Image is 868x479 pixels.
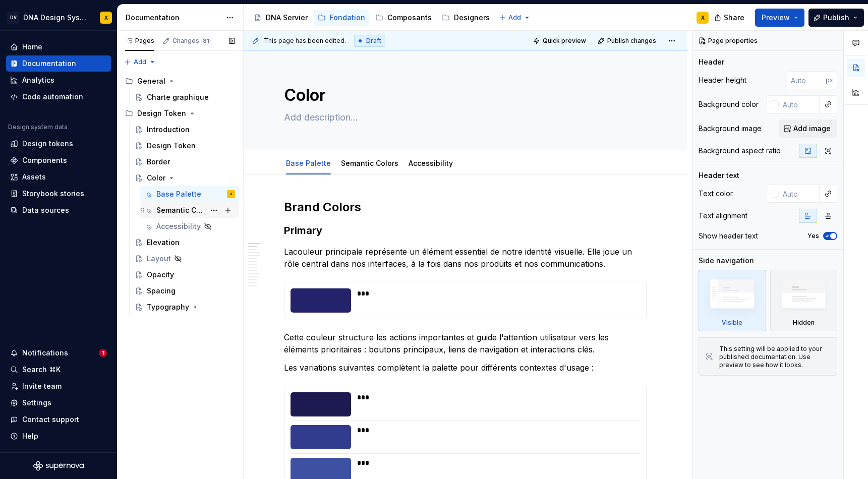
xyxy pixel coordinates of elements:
div: Settings [22,398,51,408]
div: X [701,14,705,22]
span: Add [134,58,146,66]
div: Introduction [147,125,190,135]
span: Share [724,13,744,23]
div: X [230,189,233,199]
div: Design Token [121,105,239,122]
div: Changes [172,37,211,45]
div: Accessibility [156,221,201,231]
label: Yes [807,232,819,240]
div: This setting will be applied to your published documentation. Use preview to see how it looks. [719,345,831,369]
a: Base PaletteX [140,186,239,202]
div: Base Palette [156,189,201,199]
a: Semantic Colors [341,159,398,167]
div: Accessibility [404,152,457,173]
div: Semantic Colors [156,205,205,215]
commenthighlight: La [284,247,293,257]
div: Background color [699,99,759,109]
div: Components [22,155,67,165]
p: px [826,76,833,84]
span: Draft [366,37,381,45]
div: Documentation [22,58,76,69]
a: Assets [6,169,111,185]
p: Les variations suivantes complètent la palette pour différents contextes d'usage : [284,362,647,374]
button: Notifications1 [6,345,111,361]
div: Design tokens [22,139,73,149]
a: Home [6,39,111,55]
input: Auto [787,71,826,89]
a: Elevation [131,234,239,251]
a: Introduction [131,122,239,138]
a: Typography [131,299,239,315]
div: Base Palette [282,152,335,173]
div: Search ⌘K [22,365,61,375]
div: Border [147,157,170,167]
span: 1 [99,349,107,357]
div: Charte graphique [147,92,209,102]
input: Auto [779,185,820,203]
div: X [104,14,108,22]
a: Spacing [131,283,239,299]
div: Side navigation [699,256,754,266]
div: Designers [454,13,490,23]
div: Visible [722,319,742,327]
span: Add [508,14,521,22]
div: Storybook stories [22,189,84,199]
div: DV [7,12,19,24]
a: Fondation [314,10,369,26]
button: Contact support [6,411,111,428]
div: Visible [699,270,766,331]
button: Publish [808,9,864,27]
div: Composants [387,13,432,23]
div: Text color [699,189,733,199]
div: Header text [699,170,739,181]
div: Home [22,42,42,52]
a: Layout [131,251,239,267]
div: Header [699,57,724,67]
p: Cette couleur structure les actions importantes et guide l'attention utilisateur vers les élément... [284,331,647,355]
div: Assets [22,172,46,182]
h2: Brand Colors [284,199,647,215]
div: Documentation [126,13,221,23]
span: This page has been edited. [264,37,346,45]
a: Settings [6,395,111,411]
button: Share [709,9,751,27]
div: DNA Servier [266,13,308,23]
a: Opacity [131,267,239,283]
a: Documentation [6,55,111,72]
button: Help [6,428,111,444]
div: Fondation [330,13,365,23]
svg: Supernova Logo [33,461,84,471]
div: Contact support [22,414,79,425]
a: Composants [371,10,436,26]
button: Search ⌘K [6,362,111,378]
input: Auto [779,95,820,113]
div: Background image [699,124,762,134]
div: Semantic Colors [337,152,402,173]
h3: Primary [284,223,647,237]
div: Color [147,173,165,183]
div: Layout [147,254,171,264]
a: Components [6,152,111,168]
span: Add image [793,124,831,134]
button: DVDNA Design SystemX [2,7,115,28]
div: Data sources [22,205,69,215]
p: couleur principale représente un élément essentiel de notre identité visuelle. Elle joue un rôle ... [284,246,647,270]
a: Border [131,154,239,170]
a: Base Palette [286,159,331,167]
a: Code automation [6,89,111,105]
a: Accessibility [140,218,239,234]
a: Storybook stories [6,186,111,202]
div: Header height [699,75,746,85]
div: Design Token [147,141,196,151]
a: Design tokens [6,136,111,152]
div: Analytics [22,75,54,85]
div: Design Token [137,108,186,118]
span: 81 [201,37,211,45]
span: Publish [823,13,849,23]
button: Add [496,11,534,25]
div: Text alignment [699,211,747,221]
button: Add [121,55,159,69]
button: Quick preview [530,34,591,48]
div: Show header text [699,231,758,241]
